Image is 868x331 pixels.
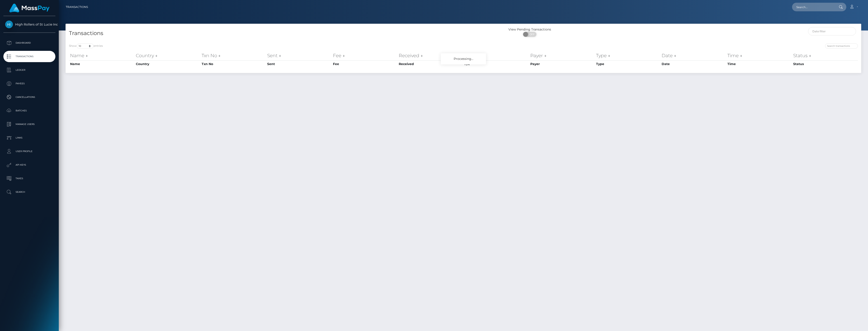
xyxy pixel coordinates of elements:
[726,51,792,60] th: Time
[5,134,54,141] p: Links
[9,4,50,12] img: MassPay Logo
[3,159,55,171] a: API Keys
[660,60,726,68] th: Date
[135,60,200,68] th: Country
[808,27,856,35] input: Date filter
[135,51,200,60] th: Country
[526,32,537,37] span: OFF
[5,40,54,46] p: Dashboard
[3,37,55,49] a: Dashboard
[5,67,54,73] p: Ledger
[69,51,135,60] th: Name
[660,51,726,60] th: Date
[3,105,55,116] a: Batches
[5,21,13,28] img: High Rollers of St Lucie Inc
[332,60,398,68] th: Fee
[5,107,54,114] p: Batches
[332,51,398,60] th: Fee
[3,64,55,76] a: Ledger
[66,2,88,12] a: Transactions
[463,51,529,60] th: F/X
[3,78,55,89] a: Payees
[726,60,792,68] th: Time
[77,43,94,49] select: Showentries
[398,60,463,68] th: Received
[463,27,596,32] div: View Pending Transactions
[200,60,266,68] th: Txn No
[792,51,858,60] th: Status
[825,43,858,49] input: Search transactions
[266,51,332,60] th: Sent
[3,22,55,26] span: High Rollers of St Lucie Inc
[5,148,54,155] p: User Profile
[69,29,460,37] h4: Transactions
[3,186,55,198] a: Search
[792,3,835,11] input: Search...
[5,189,54,195] p: Search
[792,60,858,68] th: Status
[529,60,595,68] th: Payer
[5,175,54,182] p: Taxes
[3,92,55,103] a: Cancellations
[200,51,266,60] th: Txn No
[5,80,54,87] p: Payees
[5,121,54,128] p: Manage Users
[69,60,135,68] th: Name
[5,162,54,168] p: API Keys
[5,94,54,101] p: Cancellations
[3,146,55,157] a: User Profile
[69,43,103,49] label: Show entries
[595,60,661,68] th: Type
[266,60,332,68] th: Sent
[398,51,463,60] th: Received
[5,53,54,60] p: Transactions
[441,53,486,64] div: Processing...
[529,51,595,60] th: Payer
[3,119,55,130] a: Manage Users
[3,132,55,143] a: Links
[3,173,55,184] a: Taxes
[595,51,661,60] th: Type
[463,60,529,68] th: F/X
[3,51,55,62] a: Transactions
